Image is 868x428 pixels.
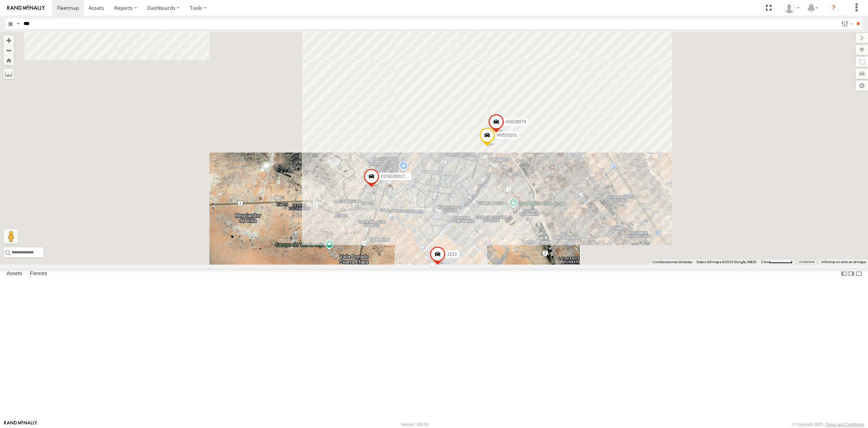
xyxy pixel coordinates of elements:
a: Visit our Website [4,421,37,428]
span: Datos del mapa ©2025 Google, INEGI [697,260,757,264]
i: ? [828,2,839,14]
div: Roberto Garcia [781,3,802,13]
a: Condiciones [799,261,814,264]
label: Measure [4,69,14,79]
span: 015910001795205 [381,174,417,179]
label: Map Settings [856,81,868,91]
div: © Copyright 2025 - [792,422,864,427]
button: Combinaciones de teclas [652,260,692,265]
span: AN533101 [497,133,517,138]
label: Fences [26,269,51,279]
img: rand-logo.svg [7,5,45,10]
a: Terms and Conditions [826,422,864,427]
button: Zoom Home [4,55,14,65]
a: Informar un error en el mapa [821,260,866,264]
label: Search Filter Options [838,18,854,29]
span: 1213 [447,252,457,257]
label: Hide Summary Table [855,269,863,279]
label: Search Query [15,18,21,29]
span: AN538979 [506,119,526,124]
button: Arrastra el hombrecito naranja al mapa para abrir Street View [4,229,18,244]
label: Dock Summary Table to the Right [848,269,855,279]
div: Version: 306.00 [401,422,429,427]
button: Zoom out [4,45,14,55]
button: Zoom in [4,35,14,45]
label: Assets [3,269,26,279]
label: Dock Summary Table to the Left [841,269,848,279]
span: 2 km [761,260,769,264]
button: Escala del mapa: 2 km por 61 píxeles [759,260,795,265]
